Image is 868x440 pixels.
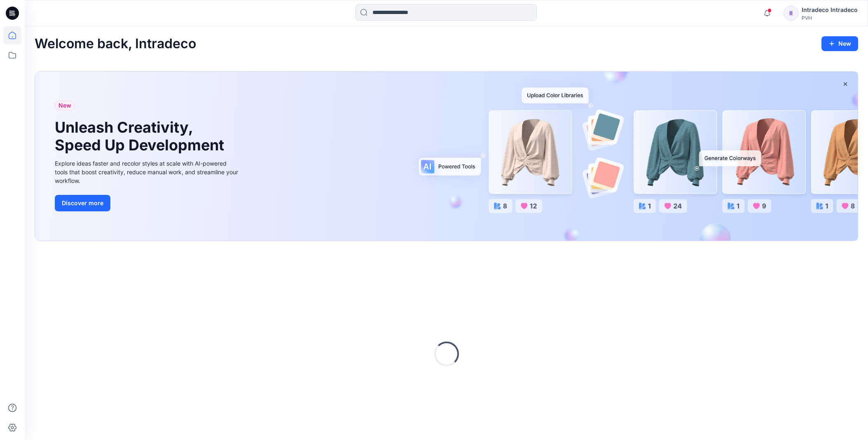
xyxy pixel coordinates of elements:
[55,195,240,211] a: Discover more
[55,119,228,154] h1: Unleash Creativity, Speed Up Development
[784,6,798,21] div: II
[58,101,71,110] span: New
[821,36,858,51] button: New
[802,5,858,15] div: Intradeco Intradeco
[55,159,240,185] div: Explore ideas faster and recolor styles at scale with AI-powered tools that boost creativity, red...
[802,15,858,21] div: PVH
[35,36,196,51] h2: Welcome back, Intradeco
[55,195,110,211] button: Discover more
